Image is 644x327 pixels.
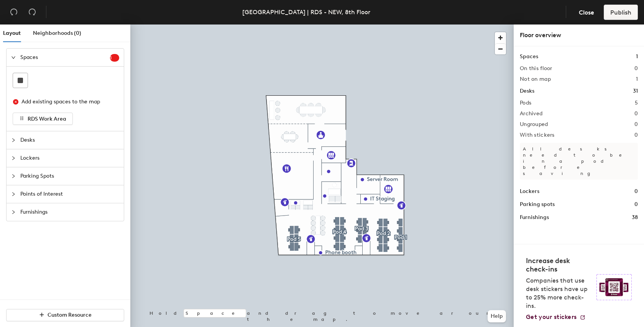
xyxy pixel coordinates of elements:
h1: 0 [634,200,638,209]
div: Floor overview [520,31,638,40]
div: Add existing spaces to the map [21,98,113,106]
span: undo [10,8,18,16]
h2: With stickers [520,132,555,138]
p: Companies that use desk stickers have up to 25% more check-ins. [526,276,592,310]
h2: 5 [635,100,638,106]
span: Spaces [20,49,110,66]
span: Custom Resource [48,312,92,318]
button: RDS Work Area [13,113,73,125]
h1: 38 [632,213,638,222]
div: [GEOGRAPHIC_DATA] | RDS - NEW, 8th Floor [242,7,370,17]
h2: Ungrouped [520,121,548,128]
span: close-circle [13,99,18,105]
h1: Lockers [520,187,539,196]
h1: 0 [634,187,638,196]
a: Get your stickers [526,313,586,321]
h4: Increase desk check-ins [526,257,592,273]
button: Publish [604,5,638,20]
span: Get your stickers [526,313,577,320]
span: Layout [3,30,21,36]
span: Desks [20,131,119,149]
span: Parking Spots [20,167,119,185]
h2: Archived [520,111,542,117]
h1: Furnishings [520,213,549,222]
h1: Parking spots [520,200,555,209]
span: RDS Work Area [28,116,66,122]
p: All desks need to be in a pod before saving [520,143,638,180]
button: Custom Resource [6,309,124,321]
span: 1 [110,55,119,60]
h2: 0 [634,132,638,138]
button: Redo (⌘ + ⇧ + Z) [25,5,40,20]
button: Undo (⌘ + Z) [6,5,21,20]
h1: Desks [520,87,534,95]
span: collapsed [11,138,16,142]
h1: 31 [633,87,638,95]
sup: 1 [110,54,119,62]
button: Close [572,5,601,20]
span: Neighborhoods (0) [33,30,81,36]
img: Sticker logo [596,274,632,300]
span: Close [579,9,594,16]
span: Furnishings [20,203,119,221]
h2: On this floor [520,65,552,72]
span: collapsed [11,192,16,196]
h2: Pods [520,100,531,106]
h1: Spaces [520,52,538,61]
span: Points of Interest [20,185,119,203]
span: collapsed [11,174,16,178]
span: Lockers [20,149,119,167]
h2: 1 [636,76,638,82]
span: collapsed [11,210,16,214]
span: expanded [11,55,16,60]
h2: 0 [634,111,638,117]
span: collapsed [11,156,16,160]
h2: 0 [634,121,638,128]
h2: 0 [634,65,638,72]
h1: 1 [636,52,638,61]
button: Help [488,310,506,322]
h2: Not on map [520,76,551,82]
